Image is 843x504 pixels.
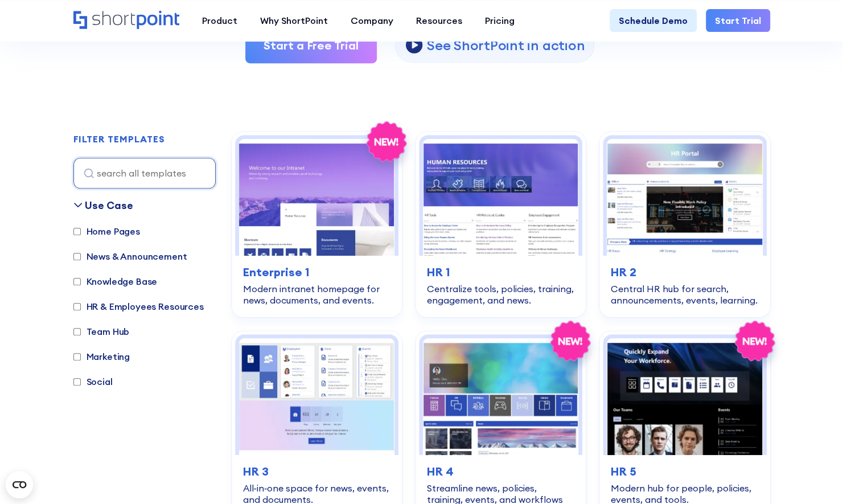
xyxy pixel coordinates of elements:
[260,14,328,27] div: Why ShortPoint
[73,303,81,310] input: HR & Employees Resources
[232,132,402,317] a: Enterprise 1 – SharePoint Homepage Design: Modern intranet homepage for news, documents, and even...
[243,264,390,281] h3: Enterprise 1
[73,158,216,189] input: search all templates
[73,328,81,335] input: Team Hub
[611,463,758,480] h3: HR 5
[243,463,390,480] h3: HR 3
[239,139,394,256] img: Enterprise 1 – SharePoint Homepage Design: Modern intranet homepage for news, documents, and events.
[73,325,130,338] label: Team Hub
[427,463,574,480] h3: HR 4
[73,274,158,288] label: Knowledge Base
[73,300,204,313] label: HR & Employees Resources
[786,449,843,504] iframe: Chat Widget
[706,9,770,32] a: Start Trial
[423,338,578,455] img: HR 4 – SharePoint HR Intranet Template: Streamline news, policies, training, events, and workflow...
[474,9,526,32] a: Pricing
[73,253,81,260] input: News & Announcement
[427,264,574,281] h3: HR 1
[191,9,249,32] a: Product
[73,350,130,363] label: Marketing
[427,283,574,306] div: Centralize tools, policies, training, engagement, and news.
[607,139,762,256] img: HR 2 - HR Intranet Portal: Central HR hub for search, announcements, events, learning.
[73,134,165,145] h2: FILTER TEMPLATES
[202,14,237,27] div: Product
[85,198,133,213] div: Use Case
[427,36,585,54] p: See ShortPoint in action
[73,278,81,285] input: Knowledge Base
[485,14,515,27] div: Pricing
[73,375,113,388] label: Social
[599,132,770,317] a: HR 2 - HR Intranet Portal: Central HR hub for search, announcements, events, learning.HR 2Central...
[6,471,33,498] button: Open CMP widget
[405,9,474,32] a: Resources
[607,338,762,455] img: HR 5 – Human Resource Template: Modern hub for people, policies, events, and tools.
[351,14,393,27] div: Company
[339,9,405,32] a: Company
[611,283,758,306] div: Central HR hub for search, announcements, events, learning.
[73,249,187,263] label: News & Announcement
[73,378,81,386] input: Social
[73,228,81,235] input: Home Pages
[249,9,339,32] a: Why ShortPoint
[423,139,578,256] img: HR 1 – Human Resources Template: Centralize tools, policies, training, engagement, and news.
[239,338,394,455] img: HR 3 – HR Intranet Template: All‑in‑one space for news, events, and documents.
[610,9,697,32] a: Schedule Demo
[416,132,586,317] a: HR 1 – Human Resources Template: Centralize tools, policies, training, engagement, and news.HR 1C...
[243,283,390,306] div: Modern intranet homepage for news, documents, and events.
[73,11,179,30] a: Home
[245,28,377,63] a: Start a Free Trial
[73,224,140,238] label: Home Pages
[611,264,758,281] h3: HR 2
[395,28,594,63] a: open lightbox
[73,353,81,360] input: Marketing
[416,14,462,27] div: Resources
